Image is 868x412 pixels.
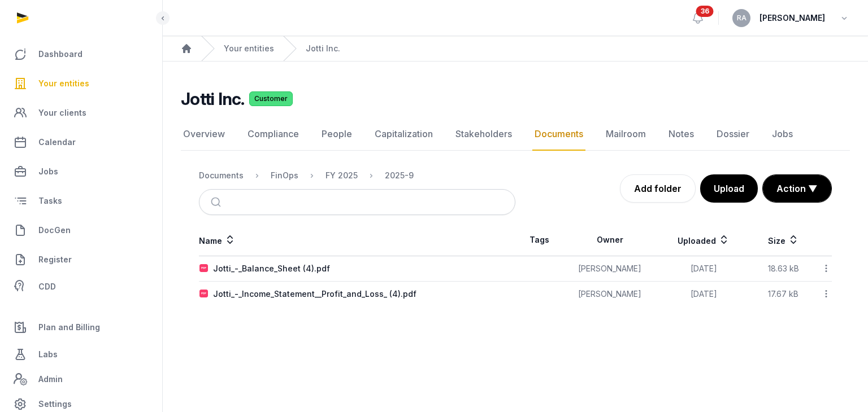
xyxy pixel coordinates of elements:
div: FY 2025 [325,170,358,181]
img: pdf.svg [199,290,209,299]
a: People [319,118,354,151]
span: Admin [38,372,63,386]
th: Uploaded [657,224,751,256]
span: Register [38,253,72,266]
span: Labs [38,348,58,361]
a: Admin [9,368,153,391]
a: Your entities [9,70,153,97]
a: Mailroom [604,118,648,151]
a: Jobs [9,158,153,185]
th: Tags [515,224,563,256]
th: Size [751,224,815,256]
span: Calendar [38,135,76,149]
a: Dashboard [9,41,153,68]
button: Submit [204,190,231,214]
a: Jobs [770,118,795,151]
th: Name [199,224,515,256]
nav: Breadcrumb [199,162,515,189]
a: Add folder [620,174,696,203]
span: CDD [38,280,56,293]
a: CDD [9,275,153,298]
button: RA [732,9,750,27]
span: Settings [38,397,72,411]
a: Jotti Inc. [306,43,340,54]
a: Tasks [9,187,153,214]
a: Overview [181,118,227,151]
h2: Jotti Inc. [181,89,245,109]
a: Compliance [245,118,301,151]
a: Capitalization [372,118,435,151]
span: [DATE] [691,264,717,273]
td: 17.67 kB [751,282,815,307]
span: DocGen [38,223,71,237]
th: Owner [563,224,657,256]
button: Action ▼ [763,175,831,202]
div: Jotti_-_Balance_Sheet (4).pdf [213,263,330,274]
div: Jotti_-_Income_Statement__Profit_and_Loss_ (4).pdf [213,288,416,300]
td: [PERSON_NAME] [563,282,657,307]
div: Documents [199,170,244,181]
a: Register [9,246,153,273]
img: pdf.svg [199,264,209,273]
a: DocGen [9,217,153,244]
a: Plan and Billing [9,314,153,341]
span: [PERSON_NAME] [759,11,825,25]
div: 2025-9 [385,170,414,181]
a: Notes [666,118,696,151]
nav: Breadcrumb [163,36,868,62]
span: Jobs [38,165,58,178]
a: Calendar [9,129,153,156]
td: [PERSON_NAME] [563,256,657,282]
span: Dashboard [38,47,83,61]
a: Labs [9,341,153,368]
span: Your clients [38,106,86,120]
button: Upload [700,174,758,203]
div: FinOps [271,170,298,181]
span: Your entities [38,77,89,90]
a: Stakeholders [453,118,514,151]
a: Documents [532,118,585,151]
span: Plan and Billing [38,321,100,334]
span: 36 [696,6,714,17]
span: [DATE] [691,289,717,299]
a: Dossier [714,118,752,151]
span: Tasks [38,194,62,208]
a: Your clients [9,99,153,126]
td: 18.63 kB [751,256,815,282]
span: Customer [249,91,293,106]
a: Your entities [224,43,274,54]
span: RA [737,15,747,21]
nav: Tabs [181,118,850,151]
